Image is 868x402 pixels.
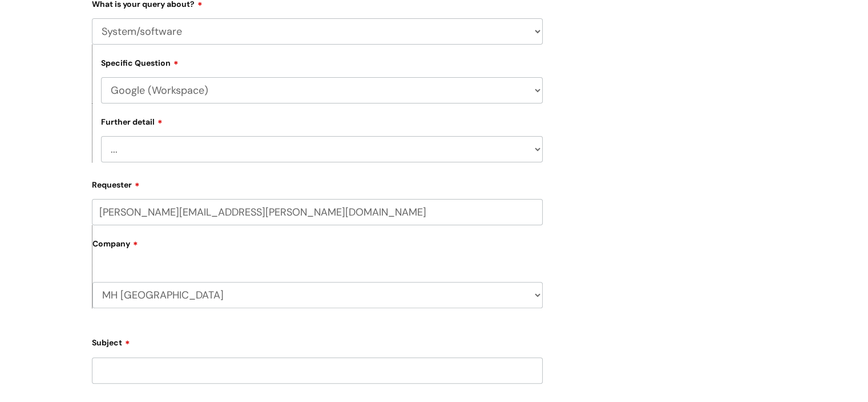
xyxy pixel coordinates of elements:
label: Requester [92,176,543,190]
input: Email [92,199,543,225]
label: Company [92,235,543,261]
label: Specific Question [101,57,179,68]
label: Subject [92,334,543,348]
label: Further detail [101,116,163,127]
